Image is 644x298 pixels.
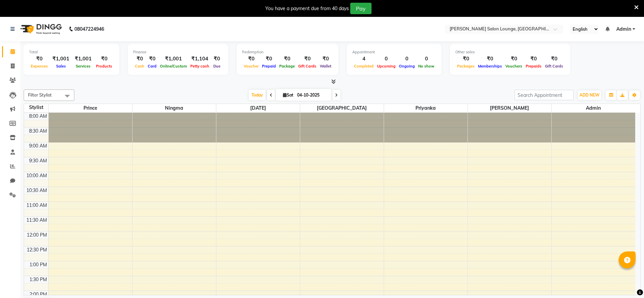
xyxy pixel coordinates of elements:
[296,55,318,63] div: ₹0
[616,26,631,33] span: Admin
[28,261,48,268] div: 1:00 PM
[28,157,48,164] div: 9:30 AM
[94,64,114,69] span: Products
[146,64,158,69] span: Card
[133,104,216,112] span: Ningma
[416,64,436,69] span: No show
[543,55,565,63] div: ₹0
[468,104,551,112] span: [PERSON_NAME]
[133,55,146,63] div: ₹0
[318,64,333,69] span: Wallet
[375,64,397,69] span: Upcoming
[278,55,296,63] div: ₹0
[524,64,543,69] span: Prepaids
[375,55,397,63] div: 0
[397,64,416,69] span: Ongoing
[28,128,48,135] div: 8:30 AM
[25,187,48,194] div: 10:30 AM
[28,113,48,120] div: 8:00 AM
[397,55,416,63] div: 0
[25,217,48,224] div: 11:30 AM
[524,55,543,63] div: ₹0
[416,55,436,63] div: 0
[455,55,476,63] div: ₹0
[296,64,318,69] span: Gift Cards
[29,64,50,69] span: Expenses
[29,49,114,55] div: Total
[25,172,48,179] div: 10:00 AM
[515,90,574,100] input: Search Appointment
[25,246,48,253] div: 12:30 PM
[318,55,333,63] div: ₹0
[28,92,52,98] span: Filter Stylist
[242,64,260,69] span: Voucher
[189,64,211,69] span: Petty cash
[543,64,565,69] span: Gift Cards
[24,104,48,111] div: Stylist
[352,49,436,55] div: Appointment
[260,64,278,69] span: Prepaid
[476,55,504,63] div: ₹0
[384,104,468,112] span: Priyanka
[17,20,64,38] img: logo
[579,92,599,98] span: ADD NEW
[158,55,189,63] div: ₹1,001
[29,55,50,63] div: ₹0
[352,55,375,63] div: 4
[49,104,132,112] span: Prince
[476,64,504,69] span: Memberships
[212,64,222,69] span: Due
[28,276,48,283] div: 1:30 PM
[28,291,48,298] div: 2:00 PM
[281,92,295,98] span: Sat
[158,64,189,69] span: Online/Custom
[54,64,68,69] span: Sales
[74,64,92,69] span: Services
[189,55,211,63] div: ₹1,104
[94,55,114,63] div: ₹0
[133,64,146,69] span: Cash
[616,271,637,291] iframe: chat widget
[72,55,94,63] div: ₹1,001
[216,104,300,112] span: [DATE]
[552,104,636,112] span: Admin
[265,5,349,12] div: You have a payment due from 40 days
[242,49,333,55] div: Redemption
[74,20,104,38] b: 08047224946
[350,3,372,14] button: Pay
[28,142,48,150] div: 9:00 AM
[25,232,48,239] div: 12:00 PM
[242,55,260,63] div: ₹0
[352,64,375,69] span: Completed
[50,55,72,63] div: ₹1,001
[133,49,223,55] div: Finance
[211,55,223,63] div: ₹0
[504,64,524,69] span: Vouchers
[504,55,524,63] div: ₹0
[300,104,384,112] span: [GEOGRAPHIC_DATA]
[260,55,278,63] div: ₹0
[295,90,329,100] input: 2025-10-04
[25,202,48,209] div: 11:00 AM
[278,64,296,69] span: Package
[249,90,266,100] span: Today
[455,64,476,69] span: Packages
[578,90,601,100] button: ADD NEW
[146,55,158,63] div: ₹0
[455,49,565,55] div: Other sales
